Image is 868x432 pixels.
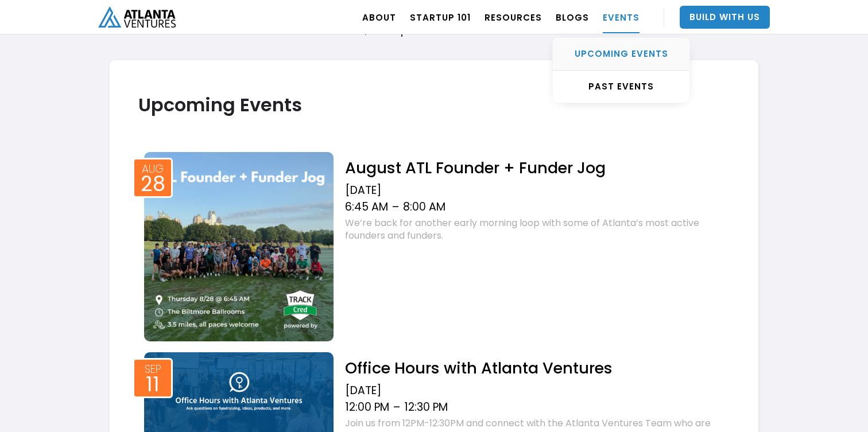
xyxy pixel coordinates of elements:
[410,1,471,33] a: Startup 101
[553,38,689,71] a: UPCOMING EVENTS
[553,81,689,92] div: PAST EVENTS
[553,71,689,103] a: PAST EVENTS
[138,149,730,341] a: Event thumbAug28August ATL Founder + Funder Jog[DATE]6:45 AM–8:00 AMWe’re back for another early ...
[603,1,640,33] a: EVENTS
[345,217,730,242] div: We’re back for another early morning loop with some of Atlanta’s most active founders and funders.
[362,1,396,33] a: ABOUT
[392,200,399,214] div: –
[485,1,542,33] a: RESOURCES
[345,158,730,178] h2: August ATL Founder + Funder Jog
[345,200,388,214] div: 6:45 AM
[345,384,730,398] div: [DATE]
[145,364,161,375] div: Sep
[345,184,730,197] div: [DATE]
[345,358,730,378] h2: Office Hours with Atlanta Ventures
[142,164,164,174] div: Aug
[141,176,165,193] div: 28
[553,48,689,60] div: UPCOMING EVENTS
[146,376,160,393] div: 11
[680,6,770,29] a: Build With Us
[345,400,389,414] div: 12:00 PM
[404,400,448,414] div: 12:30 PM
[556,1,589,33] a: BLOGS
[144,152,334,341] img: Event thumb
[403,200,445,214] div: 8:00 AM
[393,400,400,414] div: –
[138,95,730,115] h2: Upcoming Events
